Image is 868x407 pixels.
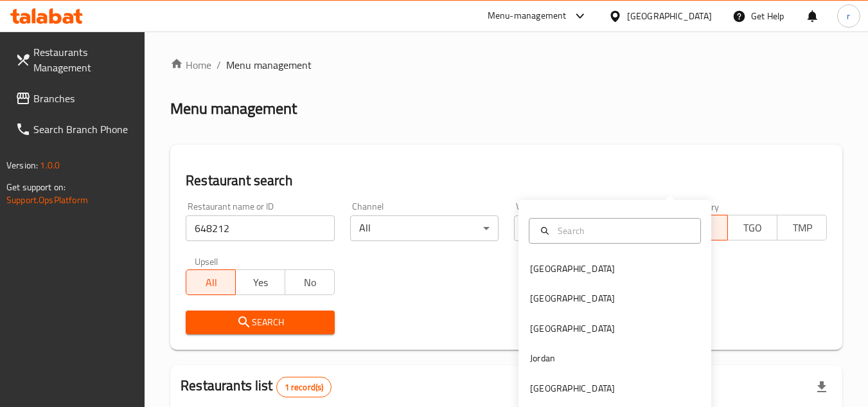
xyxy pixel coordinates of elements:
[530,291,615,305] div: [GEOGRAPHIC_DATA]
[33,44,135,75] span: Restaurants Management
[5,37,145,83] a: Restaurants Management
[847,9,850,23] span: r
[226,57,312,73] span: Menu management
[276,377,332,397] div: Total records count
[553,224,693,238] input: Search
[290,273,330,292] span: No
[170,57,211,73] a: Home
[488,8,567,24] div: Menu-management
[5,83,145,114] a: Branches
[235,269,285,295] button: Yes
[277,381,332,393] span: 1 record(s)
[806,372,837,402] div: Export file
[5,114,145,145] a: Search Branch Phone
[627,9,712,23] div: [GEOGRAPHIC_DATA]
[6,157,38,174] span: Version:
[687,202,720,211] label: Delivery
[727,215,777,240] button: TGO
[777,215,827,240] button: TMP
[40,157,60,174] span: 1.0.0
[186,171,827,190] h2: Restaurant search
[181,376,332,397] h2: Restaurants list
[186,311,334,334] button: Search
[514,215,662,241] div: All
[33,122,135,137] span: Search Branch Phone
[33,91,135,106] span: Branches
[733,219,772,237] span: TGO
[217,57,221,73] li: /
[241,273,280,292] span: Yes
[6,192,88,208] a: Support.OpsPlatform
[350,215,499,241] div: All
[530,321,615,336] div: [GEOGRAPHIC_DATA]
[196,314,324,330] span: Search
[170,98,297,119] h2: Menu management
[186,269,236,295] button: All
[530,351,555,365] div: Jordan
[191,273,231,292] span: All
[195,257,218,266] label: Upsell
[530,381,615,395] div: [GEOGRAPHIC_DATA]
[170,57,842,73] nav: breadcrumb
[530,262,615,276] div: [GEOGRAPHIC_DATA]
[783,219,822,237] span: TMP
[6,179,66,195] span: Get support on:
[285,269,335,295] button: No
[186,215,334,241] input: Search for restaurant name or ID..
